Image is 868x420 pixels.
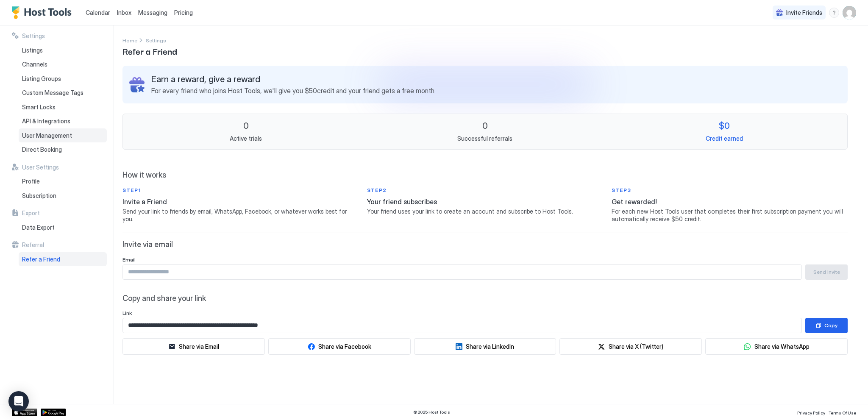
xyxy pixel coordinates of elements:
a: Profile [19,174,107,189]
a: Subscription [19,189,107,203]
span: For every friend who joins Host Tools, we'll give you $ 50 credit and your friend gets a free month [151,86,434,95]
span: Export [22,209,40,217]
button: Share via Facebook [308,342,371,351]
button: Share via Email [168,342,219,351]
span: Earn a reward, give a reward [151,74,434,85]
span: Email [122,256,136,263]
a: Calendar [86,8,110,17]
span: Your friend uses your link to create an account and subscribe to Host Tools. [367,208,603,215]
span: © 2025 Host Tools [413,409,450,415]
span: Terms Of Use [829,410,856,415]
a: Data Export [19,220,107,235]
div: Share via X (Twitter) [609,342,663,351]
button: Share via LinkedIn [456,342,514,351]
span: Copy and share your link [122,294,848,303]
div: Share via Email [179,342,219,351]
span: User Management [22,132,72,139]
a: Terms Of Use [829,408,856,417]
button: Share via Email [122,338,265,355]
div: Copy [824,322,837,329]
a: User Management [19,128,107,143]
input: Input Field [123,318,801,333]
a: Direct Booking [19,142,107,157]
span: Subscription [22,192,56,200]
span: Your friend subscribes [367,197,603,206]
a: Listings [19,43,107,58]
span: Settings [22,32,45,40]
span: Custom Message Tags [22,89,83,97]
a: API & Integrations [19,114,107,128]
a: Inbox [117,8,131,17]
span: STEP 2 [367,186,603,194]
div: menu [829,8,839,18]
button: Share via X (Twitter) [559,338,702,355]
span: Messaging [138,9,167,16]
span: $0 [719,121,730,131]
span: Refer a Friend [122,45,177,57]
div: Send Invite [813,268,840,276]
span: Profile [22,178,40,185]
span: Channels [22,61,47,68]
a: Privacy Policy [797,408,825,417]
a: Listing Groups [19,72,107,86]
div: Share via Facebook [318,342,371,351]
span: 0 [482,121,488,131]
button: Share via WhatsApp [744,342,810,351]
div: Share via WhatsApp [754,342,810,351]
a: Messaging [138,8,167,17]
div: Breadcrumb [146,36,166,45]
span: Data Export [22,224,55,231]
button: Send Invite [805,264,848,280]
span: STEP 3 [612,186,848,194]
button: Copy [805,318,848,333]
span: Invite Friends [786,9,822,17]
button: Share via WhatsApp [705,338,848,355]
span: Inbox [117,9,131,16]
span: Invite a Friend [122,197,359,206]
span: Invite via email [122,240,848,250]
a: Settings [146,36,166,45]
a: App Store [12,409,37,416]
span: Calendar [86,9,110,16]
span: 0 [243,121,249,131]
span: Referral [22,241,44,249]
a: Host Tools Logo [12,6,75,19]
span: STEP 1 [122,186,359,194]
span: Get rewarded! [612,197,848,206]
span: User Settings [22,164,59,171]
span: Pricing [174,9,193,17]
a: Smart Locks [19,100,107,114]
span: For each new Host Tools user that completes their first subscription payment you will automatical... [612,208,848,223]
span: Privacy Policy [797,410,825,415]
button: Share via LinkedIn [414,338,556,355]
a: Google Play Store [41,409,66,416]
span: How it works [122,170,848,180]
span: Listings [22,47,43,54]
button: Share via X (Twitter) [598,342,663,351]
span: Settings [146,37,166,44]
span: Credit earned [706,135,743,142]
span: Link [122,310,132,316]
a: Channels [19,57,107,72]
input: Input Field [123,265,801,279]
button: Share via Facebook [268,338,411,355]
span: Smart Locks [22,103,56,111]
span: API & Integrations [22,117,70,125]
div: Open Intercom Messenger [8,391,29,412]
div: Breadcrumb [122,36,137,45]
span: Home [122,37,137,44]
span: Active trials [230,135,262,142]
a: Custom Message Tags [19,86,107,100]
span: Refer a Friend [22,256,60,263]
span: Listing Groups [22,75,61,83]
span: Successful referrals [457,135,512,142]
a: Home [122,36,137,45]
div: Share via LinkedIn [466,342,514,351]
span: Direct Booking [22,146,62,153]
div: User profile [843,6,856,19]
span: Send your link to friends by email, WhatsApp, Facebook, or whatever works best for you. [122,208,359,223]
a: Refer a Friend [19,252,107,267]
